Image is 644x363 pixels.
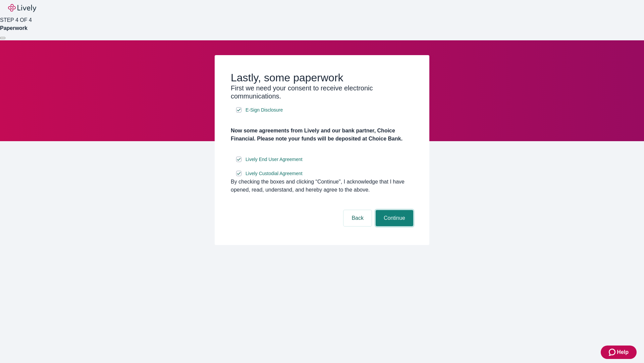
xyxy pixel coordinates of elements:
a: e-sign disclosure document [244,106,284,114]
span: Help [617,348,629,356]
span: Lively End User Agreement [246,156,303,163]
span: Lively Custodial Agreement [246,170,303,177]
a: e-sign disclosure document [244,155,304,164]
button: Continue [376,210,413,226]
button: Back [343,210,372,226]
button: Zendesk support iconHelp [601,346,637,359]
img: Lively [8,4,36,12]
h3: First we need your consent to receive electronic communications. [231,84,413,100]
svg: Zendesk support icon [609,348,617,356]
h2: Lastly, some paperwork [231,71,413,84]
div: By checking the boxes and clicking “Continue", I acknowledge that I have opened, read, understand... [231,178,413,194]
span: E-Sign Disclosure [246,107,283,114]
h4: Now some agreements from Lively and our bank partner, Choice Financial. Please note your funds wi... [231,127,413,143]
a: e-sign disclosure document [244,169,304,178]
